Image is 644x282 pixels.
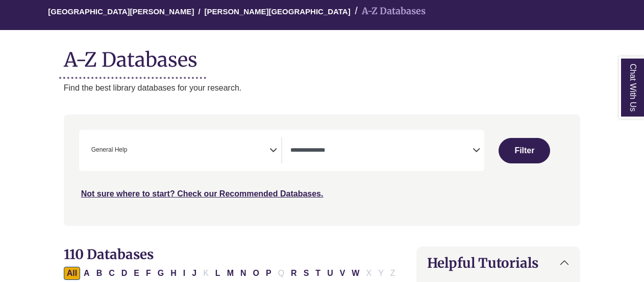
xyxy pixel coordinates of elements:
[212,267,224,280] button: Filter Results L
[48,6,194,16] a: [GEOGRAPHIC_DATA][PERSON_NAME]
[250,267,262,280] button: Filter Results O
[143,267,154,280] button: Filter Results F
[290,147,473,155] textarea: Search
[351,4,426,19] li: A-Z Databases
[417,247,580,279] button: Helpful Tutorials
[180,267,188,280] button: Filter Results I
[64,40,581,71] h1: A-Z Databases
[64,267,80,280] button: All
[118,267,131,280] button: Filter Results D
[349,267,362,280] button: Filter Results W
[324,267,336,280] button: Filter Results U
[81,267,93,280] button: Filter Results A
[91,145,128,155] span: General Help
[64,81,581,95] p: Find the best library databases for your research.
[301,267,312,280] button: Filter Results S
[64,246,154,263] span: 110 Databases
[167,267,180,280] button: Filter Results H
[288,267,300,280] button: Filter Results R
[499,138,550,163] button: Submit for Search Results
[237,267,250,280] button: Filter Results N
[189,267,200,280] button: Filter Results J
[131,267,142,280] button: Filter Results E
[129,147,134,155] textarea: Search
[224,267,237,280] button: Filter Results M
[337,267,349,280] button: Filter Results V
[64,115,581,225] nav: Search filters
[263,267,275,280] button: Filter Results P
[106,267,118,280] button: Filter Results C
[87,145,128,155] li: General Help
[81,189,324,198] a: Not sure where to start? Check our Recommended Databases.
[93,267,106,280] button: Filter Results B
[205,6,351,16] a: [PERSON_NAME][GEOGRAPHIC_DATA]
[312,267,324,280] button: Filter Results T
[155,267,167,280] button: Filter Results G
